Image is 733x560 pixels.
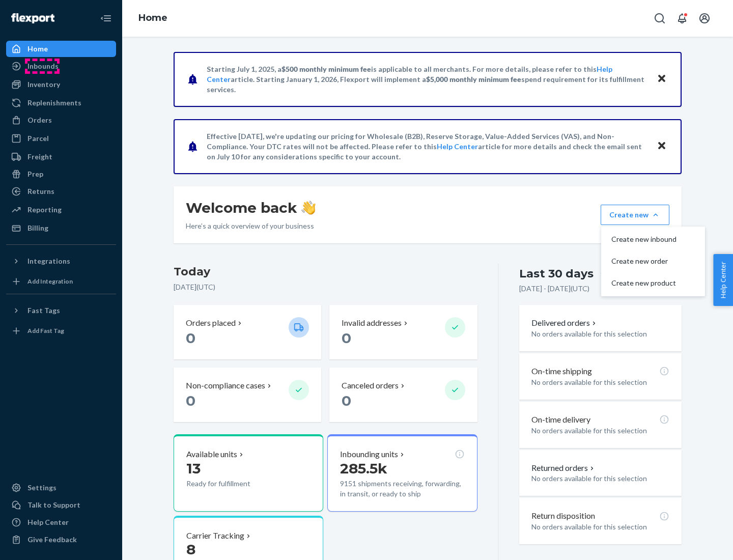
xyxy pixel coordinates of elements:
[6,76,116,93] a: Inventory
[342,317,402,329] p: Invalid addresses
[531,462,596,474] button: Returned orders
[174,434,323,512] button: Available units13Ready for fulfillment
[27,535,77,545] div: Give Feedback
[6,253,116,269] button: Integrations
[342,392,351,409] span: 0
[531,510,595,522] p: Return disposition
[27,500,80,510] div: Talk to Support
[27,115,52,125] div: Orders
[342,329,351,347] span: 0
[301,201,316,215] img: hand-wave emoji
[27,169,43,179] div: Prep
[130,4,176,33] ol: breadcrumbs
[27,79,60,90] div: Inventory
[186,460,201,477] span: 13
[6,58,116,74] a: Inbounds
[186,199,316,217] h1: Welcome back
[603,250,703,272] button: Create new order
[27,223,48,233] div: Billing
[531,366,592,377] p: On-time shipping
[611,236,676,243] span: Create new inbound
[27,98,81,108] div: Replenishments
[340,449,398,460] p: Inbounding units
[603,229,703,250] button: Create new inbound
[6,531,116,548] button: Give Feedback
[713,254,733,306] button: Help Center
[186,449,237,460] p: Available units
[531,414,590,426] p: On-time delivery
[519,284,589,294] p: [DATE] - [DATE] ( UTC )
[174,305,321,359] button: Orders placed 0
[531,329,669,339] p: No orders available for this selection
[531,522,669,532] p: No orders available for this selection
[186,530,244,542] p: Carrier Tracking
[27,305,60,316] div: Fast Tags
[6,220,116,236] a: Billing
[174,368,321,422] button: Non-compliance cases 0
[531,473,669,484] p: No orders available for this selection
[186,541,195,558] span: 8
[603,272,703,294] button: Create new product
[138,12,167,23] a: Home
[340,479,464,499] p: 9151 shipments receiving, forwarding, in transit, or ready to ship
[186,221,316,231] p: Here’s a quick overview of your business
[6,323,116,339] a: Add Fast Tag
[6,302,116,319] button: Fast Tags
[327,434,477,512] button: Inbounding units285.5k9151 shipments receiving, forwarding, in transit, or ready to ship
[186,317,236,329] p: Orders placed
[6,166,116,182] a: Prep
[329,368,477,422] button: Canceled orders 0
[531,426,669,436] p: No orders available for this selection
[6,149,116,165] a: Freight
[27,517,69,527] div: Help Center
[6,480,116,496] a: Settings
[6,202,116,218] a: Reporting
[6,41,116,57] a: Home
[6,183,116,200] a: Returns
[207,131,647,162] p: Effective [DATE], we're updating our pricing for Wholesale (B2B), Reserve Storage, Value-Added Se...
[437,142,478,151] a: Help Center
[531,377,669,387] p: No orders available for this selection
[531,317,598,329] button: Delivered orders
[6,514,116,530] a: Help Center
[27,133,49,144] div: Parcel
[27,205,62,215] div: Reporting
[601,205,669,225] button: Create newCreate new inboundCreate new orderCreate new product
[6,273,116,290] a: Add Integration
[6,130,116,147] a: Parcel
[655,139,668,154] button: Close
[27,186,54,197] div: Returns
[96,8,116,29] button: Close Navigation
[186,392,195,409] span: 0
[340,460,387,477] span: 285.5k
[672,8,692,29] button: Open notifications
[655,72,668,87] button: Close
[207,64,647,95] p: Starting July 1, 2025, a is applicable to all merchants. For more details, please refer to this a...
[27,44,48,54] div: Home
[27,277,73,286] div: Add Integration
[6,112,116,128] a: Orders
[329,305,477,359] button: Invalid addresses 0
[27,483,57,493] div: Settings
[694,8,715,29] button: Open account menu
[186,479,280,489] p: Ready for fulfillment
[342,380,399,391] p: Canceled orders
[174,282,477,292] p: [DATE] ( UTC )
[11,13,54,23] img: Flexport logo
[611,258,676,265] span: Create new order
[27,61,59,71] div: Inbounds
[650,8,670,29] button: Open Search Box
[6,95,116,111] a: Replenishments
[174,264,477,280] h3: Today
[186,380,265,391] p: Non-compliance cases
[611,279,676,287] span: Create new product
[27,152,52,162] div: Freight
[519,266,594,282] div: Last 30 days
[6,497,116,513] a: Talk to Support
[426,75,521,83] span: $5,000 monthly minimum fee
[281,65,371,73] span: $500 monthly minimum fee
[27,256,70,266] div: Integrations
